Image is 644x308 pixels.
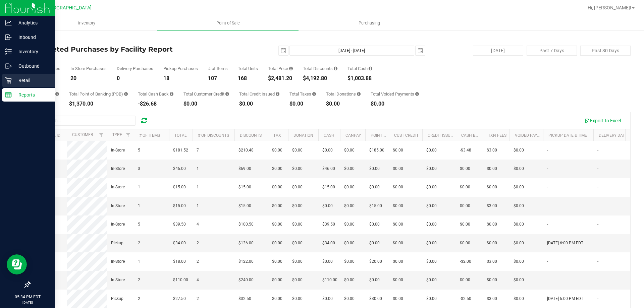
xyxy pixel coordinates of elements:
[117,66,153,71] div: Delivery Purchases
[46,5,92,11] span: [GEOGRAPHIC_DATA]
[3,300,52,305] p: [DATE]
[111,221,125,228] span: In-Store
[173,184,186,190] span: $15.00
[138,166,140,172] span: 3
[357,92,361,96] i: Sum of all round-up-to-next-dollar total price adjustments for all purchases in the date range.
[426,203,437,209] span: $0.00
[369,66,372,71] i: Sum of the successful, non-voided cash payment transactions for all purchases in the date range. ...
[487,166,497,172] span: $0.00
[426,258,437,265] span: $0.00
[312,92,316,96] i: Sum of the total taxes for all purchases in the date range.
[117,76,153,81] div: 0
[3,294,52,300] p: 05:34 PM EDT
[5,34,12,41] inline-svg: Inbound
[157,16,299,30] a: Point of Sale
[292,203,303,209] span: $0.00
[272,258,282,265] span: $0.00
[460,240,470,246] span: $0.00
[138,296,140,302] span: 2
[461,133,483,138] a: Cash Back
[599,133,627,138] a: Delivery Date
[173,296,186,302] span: $27.50
[344,258,355,265] span: $0.00
[198,133,229,138] a: # of Discounts
[238,240,254,246] span: $136.00
[322,203,333,209] span: $0.00
[426,240,437,246] span: $0.00
[487,184,497,190] span: $0.00
[487,240,497,246] span: $0.00
[347,76,372,81] div: $1,003.88
[69,92,128,96] div: Total Point of Banking (POB)
[279,46,288,55] span: select
[394,133,419,138] a: Cust Credit
[138,258,140,265] span: 1
[487,296,497,302] span: $3.00
[123,129,134,141] a: Filter
[460,203,470,209] span: $0.00
[597,203,598,209] span: -
[238,76,258,81] div: 168
[124,92,128,96] i: Sum of the successful, non-voided point-of-banking payment transactions, both via payment termina...
[299,16,440,30] a: Purchasing
[322,221,335,228] span: $39.50
[111,258,125,265] span: In-Store
[272,296,282,302] span: $0.00
[139,133,160,138] a: # of Items
[197,147,199,153] span: 7
[428,133,455,138] a: Credit Issued
[272,221,282,228] span: $0.00
[197,258,199,265] span: 2
[272,203,282,209] span: $0.00
[238,203,251,209] span: $15.00
[197,184,199,190] span: 1
[415,92,419,96] i: Sum of all voided payment transaction amounts, excluding tips and transaction fees, for all purch...
[580,115,625,126] button: Export to Excel
[208,66,228,71] div: # of Items
[72,132,93,137] a: Customer
[30,46,230,53] h4: Completed Purchases by Facility Report
[69,20,104,26] span: Inventory
[111,240,123,246] span: Pickup
[547,258,548,265] span: -
[371,101,419,107] div: $0.00
[547,296,583,302] span: [DATE] 6:00 PM EDT
[96,129,107,141] a: Filter
[514,203,524,209] span: $0.00
[547,277,548,283] span: -
[322,184,335,190] span: $15.00
[393,147,403,153] span: $0.00
[426,184,437,190] span: $0.00
[183,92,229,96] div: Total Customer Credit
[344,203,355,209] span: $0.00
[369,277,380,283] span: $0.00
[292,258,303,265] span: $0.00
[238,66,258,71] div: Total Units
[303,66,337,71] div: Total Discounts
[322,166,335,172] span: $46.00
[111,277,125,283] span: In-Store
[344,277,355,283] span: $0.00
[12,62,52,70] p: Outbound
[580,46,631,56] button: Past 30 Days
[303,76,337,81] div: $4,192.80
[12,76,52,84] p: Retail
[5,63,12,69] inline-svg: Outbound
[369,184,380,190] span: $0.00
[292,277,303,283] span: $0.00
[326,92,361,96] div: Total Donations
[289,66,293,71] i: Sum of the total prices of all purchases in the date range.
[597,240,598,246] span: -
[322,147,333,153] span: $0.00
[138,147,140,153] span: 5
[208,76,228,81] div: 107
[460,184,470,190] span: $0.00
[111,147,125,153] span: In-Store
[292,166,303,172] span: $0.00
[369,166,380,172] span: $0.00
[371,133,418,138] a: Point of Banking (POB)
[276,92,279,96] i: Sum of all account credit issued for all refunds from returned purchases in the date range.
[238,258,254,265] span: $122.00
[487,147,497,153] span: $3.00
[272,147,282,153] span: $0.00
